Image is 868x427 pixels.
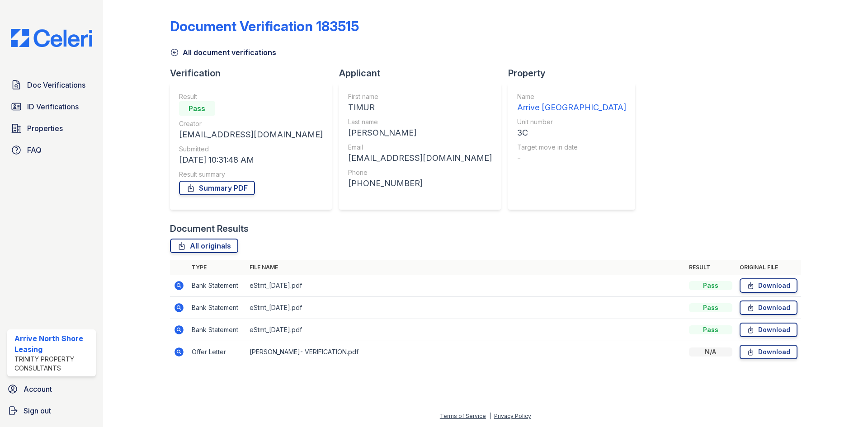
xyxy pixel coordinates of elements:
[517,92,626,114] a: Name Arrive [GEOGRAPHIC_DATA]
[188,297,246,319] td: Bank Statement
[188,275,246,297] td: Bank Statement
[27,123,63,134] span: Properties
[508,67,642,80] div: Property
[348,143,492,152] div: Email
[27,145,42,155] span: FAQ
[170,222,249,235] div: Document Results
[740,300,797,315] a: Download
[179,181,255,195] a: Summary PDF
[517,143,626,152] div: Target move in date
[246,297,685,319] td: eStmt_[DATE].pdf
[188,319,246,341] td: Bank Statement
[179,128,323,141] div: [EMAIL_ADDRESS][DOMAIN_NAME]
[179,92,323,101] div: Result
[348,168,492,177] div: Phone
[517,117,626,127] div: Unit number
[339,67,508,80] div: Applicant
[24,405,51,416] span: Sign out
[246,260,685,275] th: File name
[517,101,626,114] div: Arrive [GEOGRAPHIC_DATA]
[170,239,238,253] a: All originals
[188,341,246,363] td: Offer Letter
[14,333,92,355] div: Arrive North Shore Leasing
[179,154,323,166] div: [DATE] 10:31:48 AM
[689,347,732,357] div: N/A
[246,341,685,363] td: [PERSON_NAME]- VERIFICATION.pdf
[179,170,323,179] div: Result summary
[188,260,246,275] th: Type
[348,127,492,139] div: [PERSON_NAME]
[4,380,99,398] a: Account
[489,413,491,419] div: |
[689,281,732,290] div: Pass
[7,119,96,137] a: Properties
[4,402,99,420] a: Sign out
[4,29,99,47] img: CE_Logo_Blue-a8612792a0a2168367f1c8372b55b34899dd931a85d93a1a3d3e32e68fde9ad4.png
[179,145,323,154] div: Submitted
[170,67,339,80] div: Verification
[7,76,96,94] a: Doc Verifications
[348,152,492,164] div: [EMAIL_ADDRESS][DOMAIN_NAME]
[348,101,492,114] div: TIMUR
[348,92,492,101] div: First name
[7,98,96,116] a: ID Verifications
[685,260,736,275] th: Result
[517,92,626,101] div: Name
[246,275,685,297] td: eStmt_[DATE].pdf
[170,47,276,58] a: All document verifications
[740,323,797,337] a: Download
[246,319,685,341] td: eStmt_[DATE].pdf
[440,413,486,419] a: Terms of Service
[348,117,492,127] div: Last name
[494,413,531,419] a: Privacy Policy
[179,101,215,116] div: Pass
[7,141,96,159] a: FAQ
[517,152,626,164] div: -
[740,345,797,359] a: Download
[170,18,359,34] div: Document Verification 183515
[348,177,492,190] div: [PHONE_NUMBER]
[179,119,323,128] div: Creator
[517,127,626,139] div: 3C
[14,355,92,373] div: Trinity Property Consultants
[24,384,52,394] span: Account
[740,278,797,293] a: Download
[27,80,85,90] span: Doc Verifications
[736,260,801,275] th: Original file
[689,303,732,312] div: Pass
[689,325,732,334] div: Pass
[27,101,79,112] span: ID Verifications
